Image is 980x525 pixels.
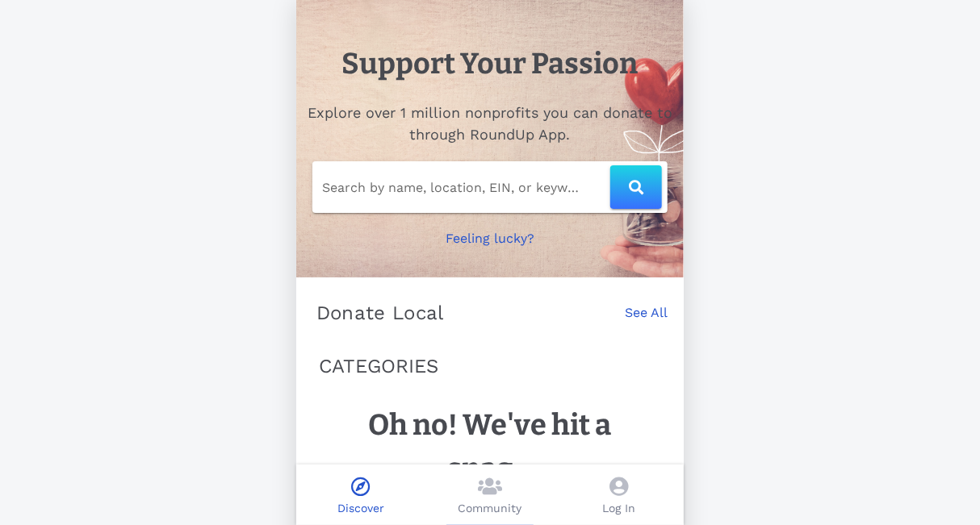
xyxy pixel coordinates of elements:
p: Log In [603,500,636,517]
h1: Oh no! We've hit a snag... [329,403,651,490]
p: CATEGORIES [319,352,661,381]
p: Feeling lucky? [446,229,534,248]
a: See All [625,303,668,339]
h1: Support Your Passion [342,42,639,85]
p: Donate Local [316,300,444,326]
h2: Explore over 1 million nonprofits you can donate to through RoundUp App. [306,102,674,145]
p: Discover [337,500,384,517]
p: Community [459,500,522,517]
